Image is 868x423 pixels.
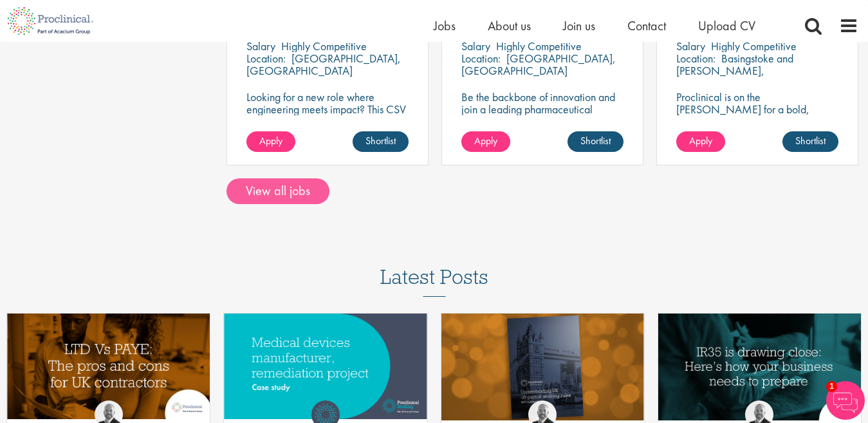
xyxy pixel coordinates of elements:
[658,314,861,420] img: IR35 is drawing close: Here’s how your business needs to prepare
[461,91,623,140] p: Be the backbone of innovation and join a leading pharmaceutical company to help keep life-changin...
[353,131,409,152] a: Shortlist
[380,266,488,297] h3: Latest Posts
[461,39,490,53] span: Salary
[259,134,282,147] span: Apply
[676,39,705,53] span: Salary
[461,51,616,78] p: [GEOGRAPHIC_DATA], [GEOGRAPHIC_DATA]
[676,91,838,164] p: Proclinical is on the [PERSON_NAME] for a bold, innovative thinker who is ready to help push the ...
[711,39,797,53] p: Highly Competitive
[461,51,501,66] span: Location:
[474,134,497,147] span: Apply
[676,131,725,152] a: Apply
[676,51,793,90] p: Basingstoke and [PERSON_NAME], [GEOGRAPHIC_DATA]
[441,314,644,421] img: Understanding IR35 2020 - Guidebook Life Sciences
[281,39,367,53] p: Highly Competitive
[246,39,275,53] span: Salary
[698,17,755,34] a: Upload CV
[496,39,582,53] p: Highly Competitive
[434,17,456,34] a: Jobs
[7,314,210,419] img: LTD Vs PAYE pros and cons for UK contractors
[226,178,329,204] a: View all jobs
[676,51,716,66] span: Location:
[782,131,838,152] a: Shortlist
[826,381,865,420] img: Chatbot
[246,131,295,152] a: Apply
[568,131,623,152] a: Shortlist
[563,17,595,34] a: Join us
[488,17,531,34] a: About us
[627,17,666,34] a: Contact
[246,51,286,66] span: Location:
[461,131,510,152] a: Apply
[246,91,409,127] p: Looking for a new role where engineering meets impact? This CSV Engineer role is calling your name!
[826,381,837,392] span: 1
[689,134,712,147] span: Apply
[246,51,401,78] p: [GEOGRAPHIC_DATA], [GEOGRAPHIC_DATA]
